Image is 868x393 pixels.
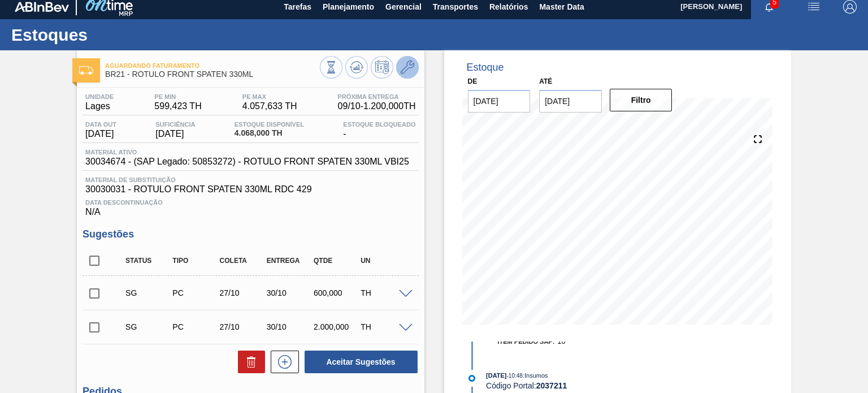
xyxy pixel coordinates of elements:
[265,351,299,373] div: Nova sugestão
[343,121,415,128] span: Estoque Bloqueado
[85,93,114,100] span: Unidade
[217,257,268,265] div: Coleta
[264,288,315,297] div: 30/10/2025
[311,257,362,265] div: Qtde
[242,93,297,100] span: PE MAX
[105,62,319,69] span: Aguardando Faturamento
[154,101,201,111] span: 599,423 TH
[85,129,116,139] span: [DATE]
[467,62,504,74] div: Estoque
[232,351,265,373] div: Excluir Sugestões
[486,372,506,379] span: [DATE]
[536,381,567,390] strong: 2037211
[523,372,548,379] span: : Insumos
[123,322,174,331] div: Sugestão Criada
[83,228,418,240] h3: Sugestões
[85,101,114,111] span: Lages
[264,257,315,265] div: Entrega
[311,288,362,297] div: 600,000
[11,28,212,41] h1: Estoques
[468,77,478,85] label: De
[358,322,409,331] div: TH
[320,56,342,79] button: Visão Geral dos Estoques
[85,184,415,195] span: 30030031 - ROTULO FRONT SPATEN 330ML RDC 429
[154,93,201,100] span: PE MIN
[83,195,418,217] div: N/A
[242,101,297,111] span: 4.057,633 TH
[345,56,368,79] button: Atualizar Gráfico
[235,121,304,128] span: Estoque Disponível
[155,129,195,139] span: [DATE]
[507,373,523,379] span: - 10:48
[539,77,552,85] label: Até
[305,351,418,373] button: Aceitar Sugestões
[498,338,555,345] span: Item pedido SAP:
[85,121,116,128] span: Data out
[539,90,602,113] input: dd/mm/yyyy
[340,121,418,139] div: -
[85,176,415,183] span: Material de Substituição
[217,322,268,331] div: 27/10/2025
[85,149,409,156] span: Material ativo
[123,257,174,265] div: Status
[85,199,415,206] span: Data Descontinuação
[85,157,409,167] span: 30034674 - (SAP Legado: 50853272) - ROTULO FRONT SPATEN 330ML VBI25
[371,56,393,79] button: Programar Estoque
[299,349,419,374] div: Aceitar Sugestões
[170,257,221,265] div: Tipo
[338,93,416,100] span: Próxima Entrega
[396,56,419,79] button: Ir ao Master Data / Geral
[358,257,409,265] div: UN
[486,381,754,390] div: Código Portal:
[123,288,174,297] div: Sugestão Criada
[264,322,315,331] div: 30/10/2025
[311,322,362,331] div: 2.000,000
[217,288,268,297] div: 27/10/2025
[79,66,93,75] img: Ícone
[610,89,672,111] button: Filtro
[235,129,304,137] span: 4.068,000 TH
[358,288,409,297] div: TH
[468,375,475,382] img: atual
[170,288,221,297] div: Pedido de Compra
[557,337,565,346] span: 10
[155,121,195,128] span: Suficiência
[338,101,416,111] span: 09/10 - 1.200,000 TH
[15,2,69,12] img: TNhmsLtSVTkK8tSr43FrP2fwEKptu5GPRR3wAAAABJRU5ErkJggg==
[170,322,221,331] div: Pedido de Compra
[105,70,319,79] span: BR21 - RÓTULO FRONT SPATEN 330ML
[468,90,531,113] input: dd/mm/yyyy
